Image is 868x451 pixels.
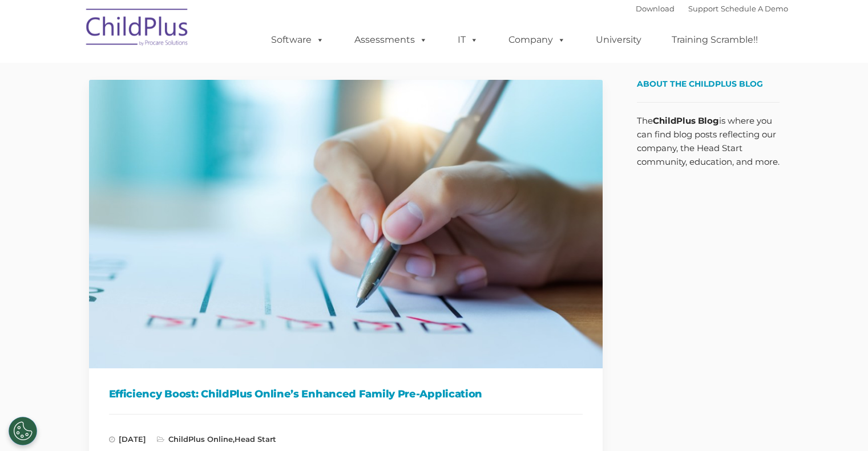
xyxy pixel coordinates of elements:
[109,434,146,444] span: [DATE]
[636,4,788,13] font: |
[9,417,37,445] button: Cookies Settings
[637,114,780,169] p: The is where you can find blog posts reflecting our company, the Head Start community, education,...
[660,29,769,51] a: Training Scramble!!
[721,4,788,13] a: Schedule A Demo
[89,80,603,368] img: Efficiency Boost: ChildPlus Online's Enhanced Family Pre-Application Process - Streamlining Appli...
[260,29,336,51] a: Software
[688,4,718,13] a: Support
[497,29,577,51] a: Company
[653,115,719,126] strong: ChildPlus Blog
[235,434,276,444] a: Head Start
[446,29,490,51] a: IT
[637,79,763,89] span: About the ChildPlus Blog
[109,385,583,403] h1: Efficiency Boost: ChildPlus Online’s Enhanced Family Pre-Application
[636,4,675,13] a: Download
[584,29,653,51] a: University
[343,29,439,51] a: Assessments
[157,434,276,444] span: ,
[168,434,233,444] a: ChildPlus Online
[80,1,195,58] img: ChildPlus by Procare Solutions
